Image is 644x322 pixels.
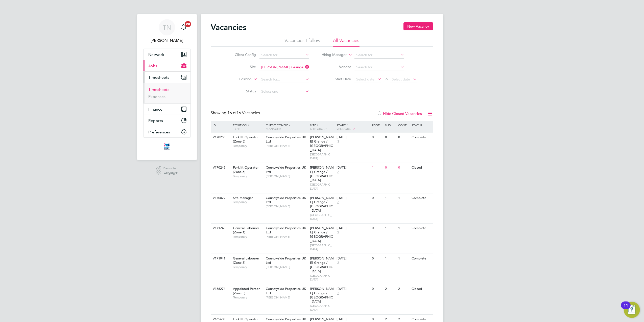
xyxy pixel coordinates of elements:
[266,196,306,204] span: Countryside Properties UK Ltd
[384,163,397,172] div: 0
[149,64,157,68] span: Jobs
[228,110,260,115] span: 16 Vacancies
[227,89,256,93] label: Status
[337,256,369,261] div: [DATE]
[397,133,410,142] div: 0
[337,317,369,321] div: [DATE]
[212,121,229,129] div: ID
[233,174,263,178] span: Temporary
[144,60,190,71] button: Jobs
[371,224,384,233] div: 0
[371,133,384,142] div: 0
[144,49,190,60] button: Network
[397,121,410,129] div: Conf
[410,133,432,142] div: Complete
[410,224,432,233] div: Complete
[266,204,307,208] span: [PERSON_NAME]
[233,256,259,265] span: General Labourer (Zone 5)
[337,139,340,144] span: 3
[266,127,281,131] span: Manager
[310,152,334,160] span: [GEOGRAPHIC_DATA]
[233,226,259,234] span: General Labourer (Zone 1)
[212,163,229,172] div: V170249
[337,196,369,200] div: [DATE]
[266,295,307,299] span: [PERSON_NAME]
[212,193,229,203] div: V170079
[371,254,384,263] div: 0
[266,174,307,178] span: [PERSON_NAME]
[233,287,260,295] span: Appointed Person (Zone 5)
[211,110,261,116] div: Showing
[322,65,351,69] label: Vendor
[185,21,191,27] span: 20
[156,166,178,176] a: Powered byEngage
[228,110,237,115] span: 16 of
[149,94,166,99] a: Expenses
[337,166,369,170] div: [DATE]
[624,302,640,318] button: Open Resource Center, 11 new notifications
[337,261,340,265] span: 2
[354,64,404,71] input: Search for...
[163,170,178,175] span: Engage
[397,163,410,172] div: 0
[259,88,309,95] input: Select one
[259,76,309,83] input: Search for...
[371,284,384,294] div: 0
[333,37,360,47] li: All Vacancies
[310,165,334,183] span: [PERSON_NAME] Grange / [GEOGRAPHIC_DATA]
[410,163,432,172] div: Closed
[337,291,340,295] span: 2
[397,193,410,203] div: 1
[259,52,309,59] input: Search for...
[212,224,229,233] div: V171248
[212,284,229,294] div: V166274
[335,121,371,133] div: Start /
[266,287,306,295] span: Countryside Properties UK Ltd
[233,144,263,148] span: Temporary
[212,254,229,263] div: V171941
[265,121,309,133] div: Client Config /
[163,166,178,170] span: Powered by
[223,77,252,82] label: Position
[211,22,247,32] h2: Vacancies
[310,135,334,152] span: [PERSON_NAME] Grange / [GEOGRAPHIC_DATA]
[259,64,309,71] input: Search for...
[397,224,410,233] div: 1
[266,135,306,144] span: Countryside Properties UK Ltd
[309,121,335,133] div: Site /
[163,24,171,31] span: TN
[337,230,340,235] span: 2
[149,118,163,123] span: Reports
[337,200,340,204] span: 2
[310,287,334,304] span: [PERSON_NAME] Grange / [GEOGRAPHIC_DATA]
[233,295,263,299] span: Temporary
[384,121,397,129] div: Sub
[624,305,628,312] div: 11
[310,256,334,273] span: [PERSON_NAME] Grange / [GEOGRAPHIC_DATA]
[384,133,397,142] div: 0
[229,121,265,133] div: Position /
[310,274,334,281] span: [GEOGRAPHIC_DATA]
[337,135,369,139] div: [DATE]
[144,83,190,103] div: Timesheets
[410,121,432,129] div: Status
[371,193,384,203] div: 0
[212,133,229,142] div: V170250
[310,304,334,312] span: [GEOGRAPHIC_DATA]
[384,254,397,263] div: 1
[371,121,384,129] div: Reqd
[410,254,432,263] div: Complete
[144,115,190,126] button: Reports
[266,226,306,234] span: Countryside Properties UK Ltd
[266,235,307,239] span: [PERSON_NAME]
[322,77,351,81] label: Start Date
[410,193,432,203] div: Complete
[337,287,369,291] div: [DATE]
[233,200,263,204] span: Temporary
[233,196,253,200] span: Site Manager
[377,111,422,116] label: Hide Closed Vacancies
[233,165,259,174] span: Forklift Operator (Zone 5)
[149,87,170,92] a: Timesheets
[233,135,259,144] span: Forklift Operator (Zone 5)
[310,243,334,251] span: [GEOGRAPHIC_DATA]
